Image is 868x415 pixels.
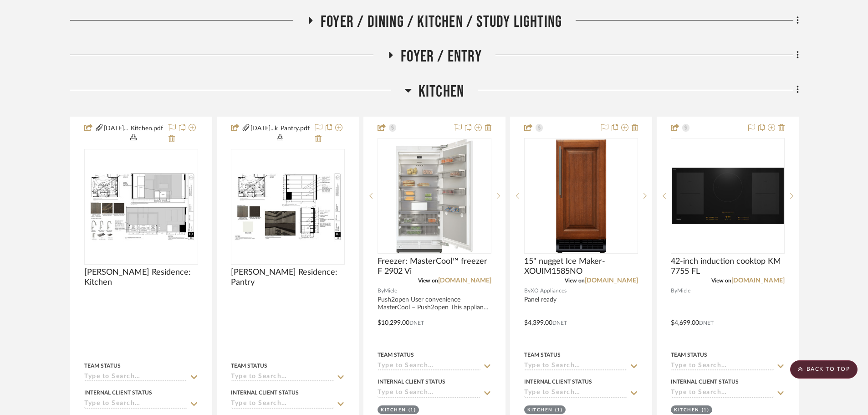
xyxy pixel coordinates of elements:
button: [DATE]..._Kitchen.pdf [104,123,163,144]
span: By [378,287,384,295]
div: Internal Client Status [671,378,739,386]
span: 15" nugget Ice Maker- XOUIM1585NO [524,256,638,277]
input: Type to Search… [378,362,480,371]
div: Internal Client Status [524,378,592,386]
input: Type to Search… [378,389,480,398]
div: Kitchen [381,407,406,414]
span: Foyer / Dining / Kitchen / Study Lighting [321,12,562,32]
span: View on [565,278,585,283]
span: Miele [384,287,397,295]
div: Internal Client Status [378,378,445,386]
div: (1) [408,407,416,414]
span: Freezer: MasterCool™ freezer F 2902 Vi [378,256,491,277]
input: Type to Search… [671,362,774,371]
input: Type to Search… [84,400,187,409]
img: Linck Residence: Pantry [232,170,344,243]
div: Kitchen [674,407,700,414]
span: Foyer / Entry [401,47,482,67]
img: 42-inch induction cooktop KM 7755 FL [672,168,784,224]
span: XO Appliances [531,287,567,295]
input: Type to Search… [524,389,627,398]
div: (1) [555,407,563,414]
input: Type to Search… [231,373,334,382]
a: [DOMAIN_NAME] [438,277,491,284]
img: 15" nugget Ice Maker- XOUIM1585NO [556,139,606,253]
div: Team Status [378,351,414,359]
input: Type to Search… [231,400,334,409]
input: Type to Search… [524,362,627,371]
div: Team Status [231,362,267,370]
span: View on [418,278,438,283]
div: Internal Client Status [84,389,152,397]
div: Team Status [671,351,707,359]
img: Linck Residence: Kitchen [85,170,197,243]
span: By [671,287,677,295]
scroll-to-top-button: BACK TO TOP [790,360,858,379]
div: 0 [378,138,491,253]
span: Miele [677,287,690,295]
div: Team Status [84,362,121,370]
span: View on [711,278,731,283]
a: [DOMAIN_NAME] [585,277,638,284]
input: Type to Search… [671,389,774,398]
span: [PERSON_NAME] Residence: Pantry [231,267,345,287]
span: [PERSON_NAME] Residence: Kitchen [84,267,198,287]
a: [DOMAIN_NAME] [731,277,785,284]
input: Type to Search… [84,373,187,382]
div: (1) [702,407,710,414]
img: Freezer: MasterCool™ freezer F 2902 Vi [396,139,473,253]
span: Kitchen [419,82,464,102]
div: Kitchen [527,407,553,414]
div: Internal Client Status [231,389,299,397]
span: 42-inch induction cooktop KM 7755 FL [671,256,785,277]
button: [DATE]...k_Pantry.pdf [250,123,310,144]
div: Team Status [524,351,561,359]
span: By [524,287,531,295]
